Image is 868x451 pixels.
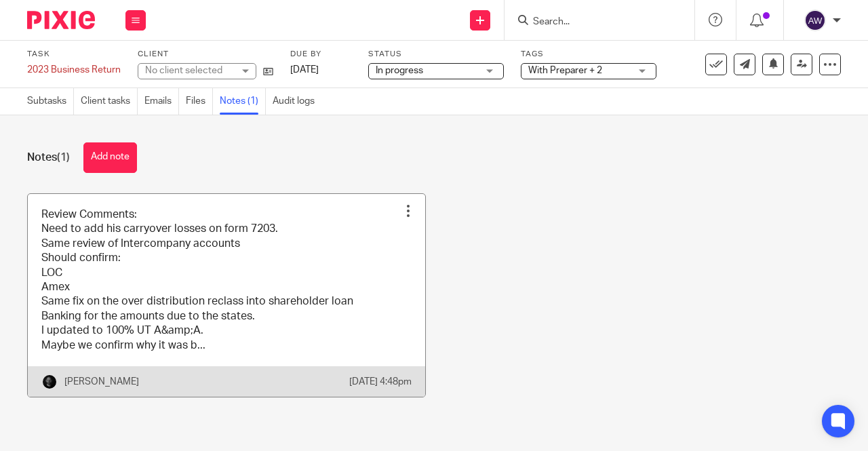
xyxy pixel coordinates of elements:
[145,64,233,77] div: No client selected
[376,66,423,75] span: In progress
[27,63,121,77] div: 2023 Business Return
[220,88,266,115] a: Notes (1)
[804,9,826,31] img: svg%3E
[81,88,138,115] a: Client tasks
[368,49,504,60] label: Status
[83,142,137,173] button: Add note
[27,151,70,165] h1: Notes
[186,88,213,115] a: Files
[27,49,121,60] label: Task
[528,66,602,75] span: With Preparer + 2
[41,374,58,390] img: Chris.jpg
[290,49,351,60] label: Due by
[64,375,139,389] p: [PERSON_NAME]
[144,88,179,115] a: Emails
[521,49,656,60] label: Tags
[27,88,74,115] a: Subtasks
[138,49,273,60] label: Client
[273,88,321,115] a: Audit logs
[349,375,412,389] p: [DATE] 4:48pm
[532,16,654,28] input: Search
[27,11,95,29] img: Pixie
[57,152,70,163] span: (1)
[290,65,319,75] span: [DATE]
